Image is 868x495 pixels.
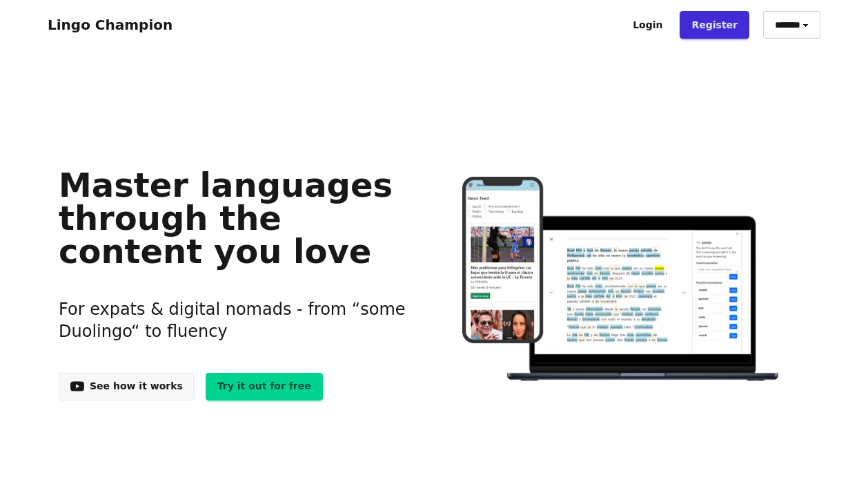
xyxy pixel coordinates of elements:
[621,11,674,39] a: Login
[48,17,172,33] a: Lingo Champion
[206,373,323,400] a: Try it out for free
[59,282,413,359] h3: For expats & digital nomads - from “some Duolingo“ to fluency
[435,177,809,383] img: Learn languages online
[680,11,749,39] a: Register
[59,373,195,400] a: See how it works
[59,168,413,268] h1: Master languages through the content you love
